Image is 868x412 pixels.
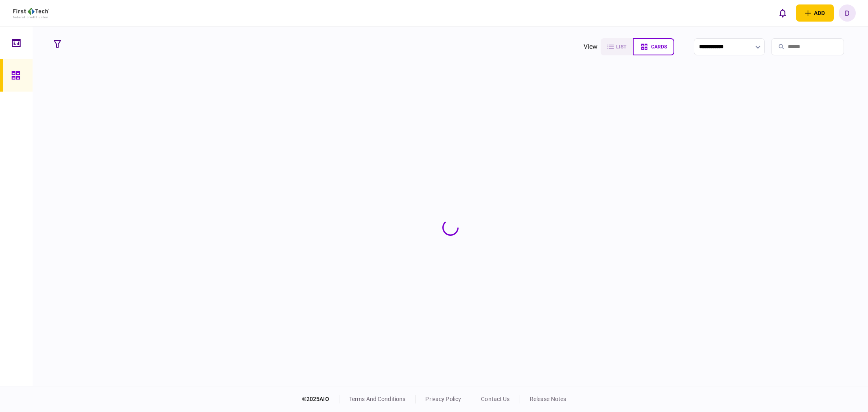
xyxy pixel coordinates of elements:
[481,396,509,402] a: contact us
[425,396,461,402] a: privacy policy
[302,395,339,403] div: © 2025 AIO
[601,38,633,55] button: list
[584,42,598,52] div: view
[13,8,49,18] img: client company logo
[774,4,791,22] button: open notifications list
[839,4,856,22] button: D
[616,44,626,50] span: list
[349,396,406,402] a: terms and conditions
[651,44,667,50] span: cards
[530,396,566,402] a: release notes
[633,38,674,55] button: cards
[796,4,834,22] button: open adding identity options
